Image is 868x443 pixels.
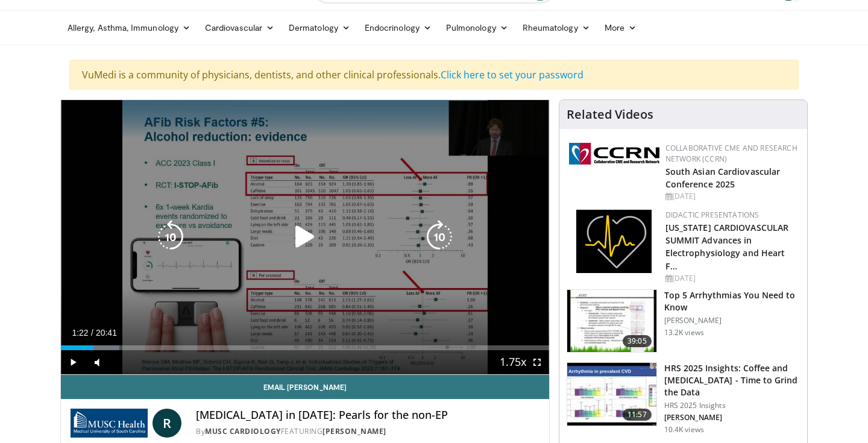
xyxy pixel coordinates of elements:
button: Play [61,350,85,374]
video-js: Video Player [61,100,549,375]
h3: HRS 2025 Insights: Coffee and [MEDICAL_DATA] - Time to Grind the Data [664,362,800,398]
img: e6be7ba5-423f-4f4d-9fbf-6050eac7a348.150x105_q85_crop-smart_upscale.jpg [567,290,656,353]
a: South Asian Cardiovascular Conference 2025 [665,166,781,190]
a: Endocrinology [357,16,439,40]
button: Playback Rate [501,350,525,374]
span: 20:41 [96,328,117,338]
a: Allergy, Asthma, Immunology [60,16,198,40]
span: / [91,328,93,338]
button: Fullscreen [525,350,549,374]
span: 39:05 [623,335,652,347]
p: [PERSON_NAME] [664,316,800,325]
img: 1860aa7a-ba06-47e3-81a4-3dc728c2b4cf.png.150x105_q85_autocrop_double_scale_upscale_version-0.2.png [576,210,652,273]
p: 10.4K views [664,425,704,435]
p: 13.2K views [664,328,704,338]
a: R [153,409,181,438]
a: Click here to set your password [441,68,583,81]
h4: Related Videos [567,107,653,122]
a: [PERSON_NAME] [322,426,386,436]
a: Collaborative CME and Research Network (CCRN) [665,143,797,164]
h4: [MEDICAL_DATA] in [DATE]: Pearls for the non-EP [196,409,539,422]
div: [DATE] [665,191,797,202]
img: MUSC Cardiology [71,409,148,438]
div: [DATE] [665,273,797,284]
button: Mute [85,350,109,374]
p: HRS 2025 Insights [664,401,800,410]
span: 1:22 [72,328,88,338]
div: By FEATURING [196,426,539,437]
div: Progress Bar [61,345,549,350]
a: Cardiovascular [198,16,281,40]
div: VuMedi is a community of physicians, dentists, and other clinical professionals. [69,60,799,90]
p: [PERSON_NAME] [664,413,800,423]
span: 11:57 [623,409,652,421]
img: a04ee3ba-8487-4636-b0fb-5e8d268f3737.png.150x105_q85_autocrop_double_scale_upscale_version-0.2.png [569,143,659,165]
a: More [597,16,644,40]
a: Email [PERSON_NAME] [61,375,549,399]
div: Didactic Presentations [665,210,797,221]
a: Dermatology [281,16,357,40]
a: Pulmonology [439,16,515,40]
a: [US_STATE] CARDIOVASCULAR SUMMIT Advances in Electrophysiology and Heart F… [665,222,789,271]
a: MUSC Cardiology [205,426,281,436]
h3: Top 5 Arrhythmias You Need to Know [664,289,800,313]
a: 11:57 HRS 2025 Insights: Coffee and [MEDICAL_DATA] - Time to Grind the Data HRS 2025 Insights [PE... [567,362,800,435]
img: 25c04896-53d6-4a05-9178-9b8aabfb644a.150x105_q85_crop-smart_upscale.jpg [567,363,656,426]
a: 39:05 Top 5 Arrhythmias You Need to Know [PERSON_NAME] 13.2K views [567,289,800,353]
a: Rheumatology [515,16,597,40]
